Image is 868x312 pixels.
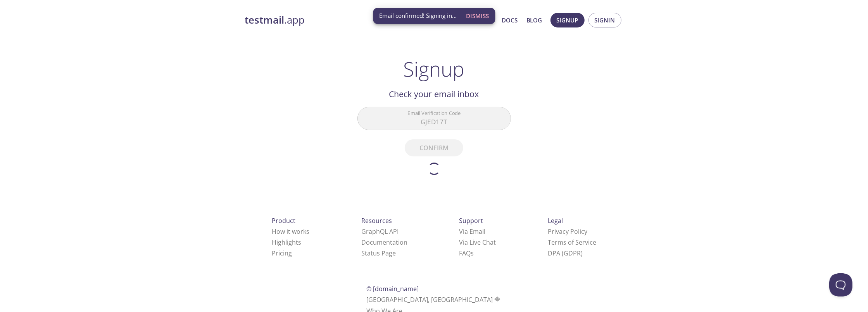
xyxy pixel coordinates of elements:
[471,249,474,257] span: s
[557,15,578,25] span: Signup
[548,249,583,257] a: DPA (GDPR)
[459,216,483,225] span: Support
[595,15,615,25] span: Signin
[245,14,427,27] a: testmail.app
[466,11,489,21] span: Dismiss
[361,249,396,257] a: Status Page
[379,12,457,20] span: Email confirmed! Signing in...
[463,9,492,23] button: Dismiss
[404,57,465,81] h1: Signup
[272,227,309,236] a: How it works
[361,238,407,247] a: Documentation
[272,216,295,225] span: Product
[550,13,585,27] button: Signup
[272,238,301,247] a: Highlights
[361,216,392,225] span: Resources
[366,285,419,293] span: © [DOMAIN_NAME]
[459,249,474,257] a: FAQ
[272,249,292,257] a: Pricing
[548,227,587,236] a: Privacy Policy
[829,273,852,297] iframe: Help Scout Beacon - Open
[357,87,511,101] h2: Check your email inbox
[548,238,596,247] a: Terms of Service
[588,13,621,27] button: Signin
[548,216,563,225] span: Legal
[459,238,496,247] a: Via Live Chat
[459,227,485,236] a: Via Email
[502,15,518,25] a: Docs
[245,13,285,27] strong: testmail
[361,227,399,236] a: GraphQL API
[366,295,502,304] span: [GEOGRAPHIC_DATA], [GEOGRAPHIC_DATA]
[526,15,542,25] a: Blog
